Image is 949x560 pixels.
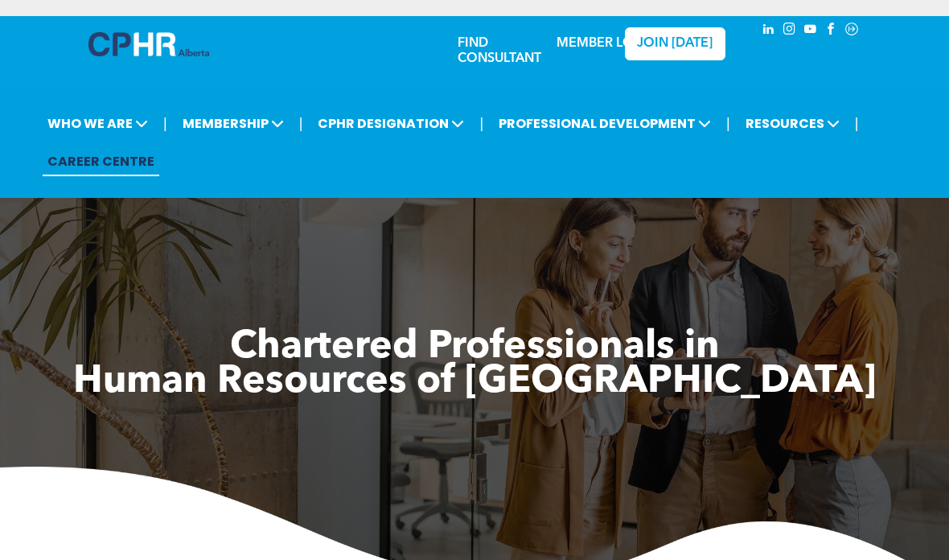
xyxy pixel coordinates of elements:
[494,109,716,138] span: PROFESSIONAL DEVELOPMENT
[637,36,713,51] span: JOIN [DATE]
[479,107,483,140] li: |
[43,109,153,138] span: WHO WE ARE
[88,32,209,56] img: A blue and white logo for cp alberta
[822,20,840,42] a: facebook
[855,107,859,140] li: |
[726,107,730,140] li: |
[313,109,469,138] span: CPHR DESIGNATION
[741,109,844,138] span: RESOURCES
[43,146,159,176] a: CAREER CENTRE
[843,20,861,42] a: Social network
[178,109,289,138] span: MEMBERSHIP
[163,107,167,140] li: |
[759,20,777,42] a: linkedin
[230,328,720,367] span: Chartered Professionals in
[557,37,657,50] a: MEMBER LOGIN
[625,27,725,60] a: JOIN [DATE]
[780,20,798,42] a: instagram
[73,363,876,401] span: Human Resources of [GEOGRAPHIC_DATA]
[801,20,819,42] a: youtube
[299,107,303,140] li: |
[458,37,541,65] a: FIND CONSULTANT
